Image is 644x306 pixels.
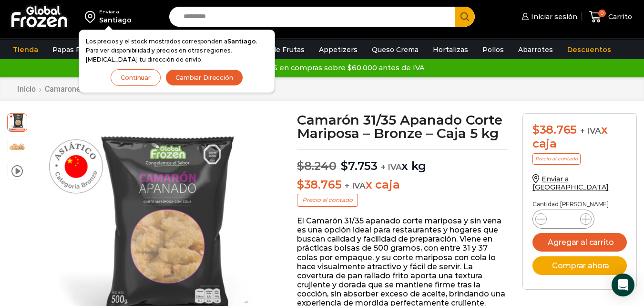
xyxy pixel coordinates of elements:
a: Camarones [44,84,85,94]
span: camaron-apanado [8,137,27,156]
p: Precio al contado [532,153,581,165]
div: Santiago [99,15,132,25]
span: + IVA [580,126,601,136]
span: apanados [8,112,27,131]
a: Inicio [17,84,36,94]
h1: Camarón 31/35 Apanado Corte Mariposa – Bronze – Caja 5 kg [297,113,508,140]
img: address-field-icon.svg [85,9,99,25]
a: Pulpa de Frutas [245,41,309,59]
bdi: 38.765 [532,123,577,137]
bdi: 38.765 [297,178,341,191]
a: Papas Fritas [48,41,101,59]
input: Product quantity [554,212,572,226]
span: + IVA [345,181,366,190]
a: Appetizers [314,41,362,59]
bdi: 7.753 [341,159,378,173]
button: Agregar al carrito [532,233,627,252]
p: x caja [297,178,508,192]
span: Carrito [606,12,632,21]
a: Queso Crema [367,41,423,59]
button: Continuar [111,69,161,86]
a: 0 Carrito [587,6,634,28]
div: x caja [532,123,627,151]
a: Pollos [478,41,509,59]
span: + IVA [381,162,402,172]
nav: Breadcrumb [17,84,170,94]
div: Open Intercom Messenger [612,274,634,296]
p: Los precios y el stock mostrados corresponden a . Para ver disponibilidad y precios en otras regi... [86,37,268,64]
a: Iniciar sesión [519,7,577,26]
a: Tienda [8,41,43,59]
strong: Santiago [227,38,256,45]
button: Cambiar Dirección [165,69,243,86]
a: Hortalizas [428,41,473,59]
span: $ [297,178,304,191]
bdi: 8.240 [297,159,337,173]
a: Abarrotes [513,41,558,59]
a: Enviar a [GEOGRAPHIC_DATA] [532,175,609,191]
button: Comprar ahora [532,256,627,275]
p: Cantidad [PERSON_NAME] [532,201,627,208]
button: Search button [455,7,475,27]
span: $ [297,159,304,173]
div: Enviar a [99,9,132,15]
span: 0 [598,10,606,17]
p: x kg [297,149,508,173]
p: Precio al contado [297,194,358,206]
span: $ [341,159,348,173]
a: Descuentos [562,41,616,59]
span: $ [532,123,540,137]
span: Iniciar sesión [529,12,577,21]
